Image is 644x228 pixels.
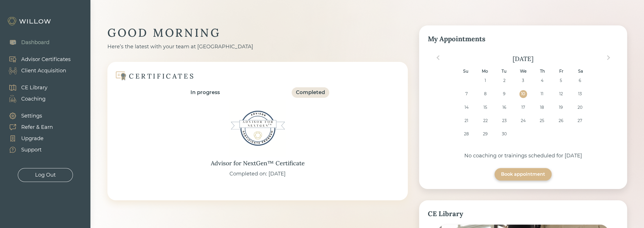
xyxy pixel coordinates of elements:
[428,152,619,160] div: No coaching or trainings scheduled for [DATE]
[190,89,220,96] div: In progress
[3,133,53,144] a: Upgrade
[576,90,584,98] div: Choose Saturday, September 13th, 2025
[500,117,508,125] div: Choose Tuesday, September 23rd, 2025
[463,90,470,98] div: Choose Sunday, September 7th, 2025
[21,135,44,142] div: Upgrade
[21,95,45,103] div: Coaching
[7,17,52,26] img: Willow
[538,104,546,111] div: Choose Thursday, September 18th, 2025
[482,130,489,138] div: Choose Monday, September 29th, 2025
[229,100,286,157] img: Advisor for NextGen™ Certificate Badge
[557,117,565,125] div: Choose Friday, September 26th, 2025
[557,77,565,84] div: Choose Friday, September 5th, 2025
[500,104,508,111] div: Choose Tuesday, September 16th, 2025
[107,43,408,51] div: Here’s the latest with your team at [GEOGRAPHIC_DATA]
[482,104,489,111] div: Choose Monday, September 15th, 2025
[35,171,56,179] div: Log Out
[129,72,195,81] div: CERTIFICATES
[21,123,53,131] div: Refer & Earn
[211,159,305,168] div: Advisor for NextGen™ Certificate
[557,104,565,111] div: Choose Friday, September 19th, 2025
[576,104,584,111] div: Choose Saturday, September 20th, 2025
[21,112,42,120] div: Settings
[482,117,489,125] div: Choose Monday, September 22nd, 2025
[481,68,489,75] div: Mo
[21,84,47,92] div: CE Library
[3,82,47,93] a: CE Library
[501,171,545,178] div: Book appointment
[519,77,527,84] div: Choose Wednesday, September 3rd, 2025
[604,53,613,62] button: Next Month
[463,104,470,111] div: Choose Sunday, September 14th, 2025
[463,117,470,125] div: Choose Sunday, September 21st, 2025
[433,53,443,62] button: Previous Month
[519,117,527,125] div: Choose Wednesday, September 24th, 2025
[500,68,508,75] div: Tu
[3,110,53,121] a: Settings
[229,170,286,178] div: Completed on: [DATE]
[3,121,53,133] a: Refer & Earn
[3,37,49,48] a: Dashboard
[21,56,71,63] div: Advisor Certificates
[538,117,546,125] div: Choose Thursday, September 25th, 2025
[538,90,546,98] div: Choose Thursday, September 11th, 2025
[428,209,619,219] div: CE Library
[500,90,508,98] div: Choose Tuesday, September 9th, 2025
[576,77,584,84] div: Choose Saturday, September 6th, 2025
[430,77,617,143] div: month 2025-09
[500,77,508,84] div: Choose Tuesday, September 2nd, 2025
[21,146,42,154] div: Support
[538,68,546,75] div: Th
[577,68,584,75] div: Sa
[428,34,619,44] div: My Appointments
[519,90,527,98] div: Choose Wednesday, September 10th, 2025
[428,55,619,63] div: [DATE]
[3,54,71,65] a: Advisor Certificates
[558,68,565,75] div: Fr
[519,68,527,75] div: We
[538,77,546,84] div: Choose Thursday, September 4th, 2025
[463,130,470,138] div: Choose Sunday, September 28th, 2025
[296,89,325,96] div: Completed
[482,90,489,98] div: Choose Monday, September 8th, 2025
[21,39,49,46] div: Dashboard
[3,65,71,76] a: Client Acquisition
[21,67,66,75] div: Client Acquisition
[3,93,47,105] a: Coaching
[482,77,489,84] div: Choose Monday, September 1st, 2025
[557,90,565,98] div: Choose Friday, September 12th, 2025
[107,25,408,40] div: GOOD MORNING
[576,117,584,125] div: Choose Saturday, September 27th, 2025
[519,104,527,111] div: Choose Wednesday, September 17th, 2025
[462,68,469,75] div: Su
[500,130,508,138] div: Choose Tuesday, September 30th, 2025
